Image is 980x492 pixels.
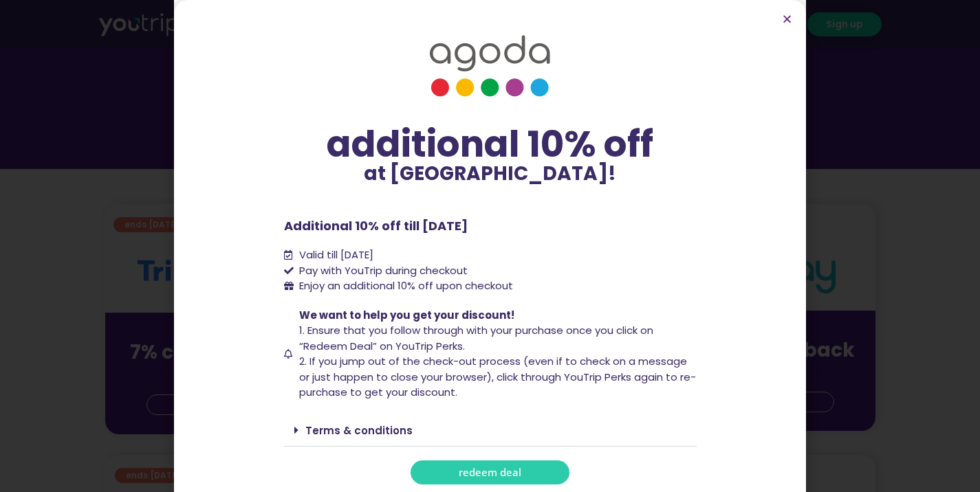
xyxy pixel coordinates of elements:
p: at [GEOGRAPHIC_DATA]! [284,164,697,183]
span: We want to help you get your discount! [299,308,514,322]
a: Terms & conditions [305,423,413,438]
div: additional 10% off [284,124,697,164]
div: Terms & conditions [284,414,697,447]
a: redeem deal [411,460,569,484]
span: Valid till [DATE] [296,247,373,263]
p: Additional 10% off till [DATE] [284,216,697,235]
span: 1. Ensure that you follow through with your purchase once you click on “Redeem Deal” on YouTrip P... [299,323,653,353]
span: Enjoy an additional 10% off upon checkout [299,278,513,293]
span: redeem deal [459,467,521,478]
a: Close [782,14,792,24]
span: 2. If you jump out of the check-out process (even if to check on a message or just happen to clos... [299,354,696,399]
span: Pay with YouTrip during checkout [296,263,468,279]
